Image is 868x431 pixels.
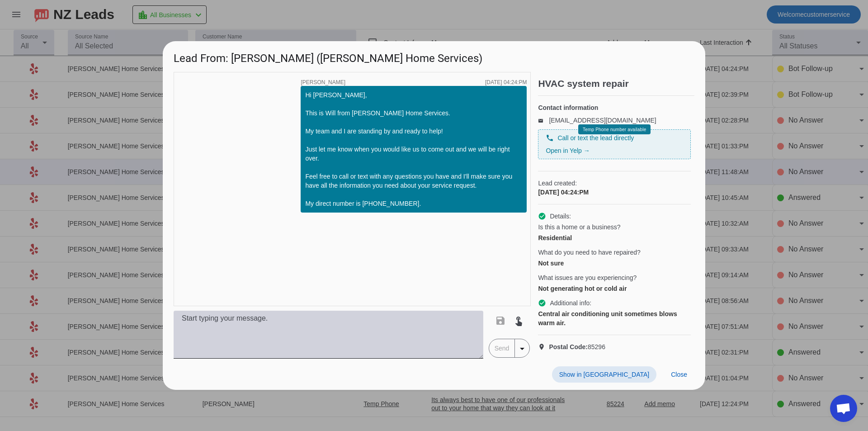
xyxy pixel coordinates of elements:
[538,118,549,123] mat-icon: email
[549,343,588,350] strong: Postal Code:
[557,133,634,142] span: Call or text the lead directly
[538,233,691,242] div: Residential
[517,343,528,354] mat-icon: arrow_drop_down
[549,342,605,351] span: 85296
[538,284,691,293] div: Not generating hot or cold air
[664,366,694,383] button: Close
[538,179,691,188] span: Lead created:
[538,273,637,282] span: What issues are you experiencing?
[485,80,527,85] div: [DATE] 04:24:PM
[513,315,524,326] mat-icon: touch_app
[538,309,691,327] div: Central air conditioning unit sometimes blows warm air.
[671,371,687,378] span: Close
[538,259,691,268] div: Not sure
[552,366,656,383] button: Show in [GEOGRAPHIC_DATA]
[550,298,591,308] span: Additional info:
[583,127,646,132] span: Temp Phone number available
[538,343,549,350] mat-icon: location_on
[305,90,522,208] div: Hi [PERSON_NAME], This is Will from [PERSON_NAME] Home Services. My team and I are standing by an...
[538,79,694,88] h2: HVAC system repair
[538,223,620,232] span: Is this a home or a business?
[538,188,691,197] div: [DATE] 04:24:PM
[546,147,590,154] a: Open in Yelp →
[538,212,546,220] mat-icon: check_circle
[830,395,857,422] div: Open chat
[549,117,656,124] a: [EMAIL_ADDRESS][DOMAIN_NAME]
[538,299,546,307] mat-icon: check_circle
[546,134,554,142] mat-icon: phone
[559,371,649,378] span: Show in [GEOGRAPHIC_DATA]
[538,248,641,257] span: What do you need to have repaired?
[538,103,691,112] h4: Contact information
[301,80,345,85] span: [PERSON_NAME]
[163,41,705,71] h1: Lead From: [PERSON_NAME] ([PERSON_NAME] Home Services)
[550,212,571,221] span: Details:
